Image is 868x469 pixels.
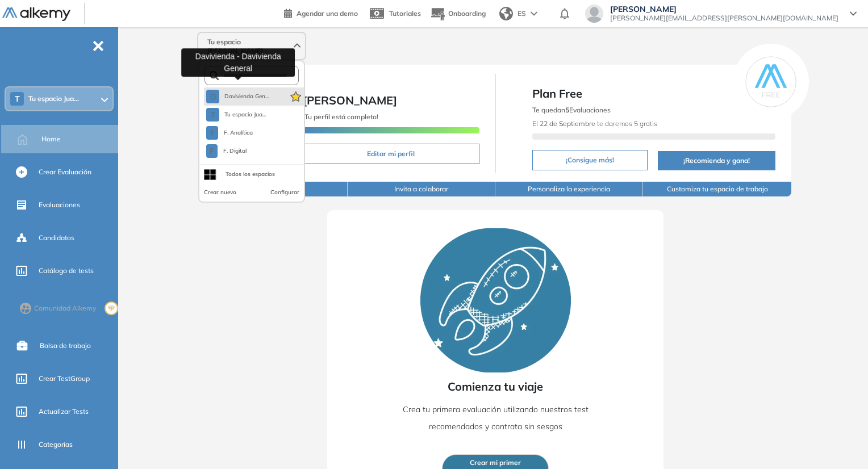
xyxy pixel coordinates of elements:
[39,439,73,450] span: Categorías
[224,92,269,101] span: Davivienda Gen...
[204,188,236,197] button: Crear nuevo
[39,233,74,243] span: Candidatos
[430,2,486,26] button: Onboarding
[206,108,266,122] button: TTu espacio Jua...
[643,182,791,196] button: Customiza tu espacio de trabajo
[39,200,80,210] span: Evaluaciones
[448,9,486,18] span: Onboarding
[28,94,79,103] span: Tu espacio Jua...
[210,128,215,137] span: F
[15,94,20,103] span: T
[181,48,295,77] div: Davivienda - Davivienda General
[420,228,571,372] img: Rocket
[39,374,90,384] span: Crear TestGroup
[223,128,253,137] span: F. Analítica
[303,144,479,164] button: Editar mi perfil
[207,37,291,56] span: Tu espacio [PERSON_NAME]
[284,6,358,19] a: Agendar una demo
[448,378,543,395] span: Comienza tu viaje
[41,134,61,144] span: Home
[40,341,91,351] span: Bolsa de trabajo
[565,106,569,114] b: 5
[210,92,216,101] span: D
[206,90,269,103] button: DDavivienda Gen...
[226,170,275,179] div: Todos los espacios
[39,266,94,276] span: Catálogo de tests
[389,9,421,18] span: Tutoriales
[532,119,657,128] span: El te daremos 5 gratis
[210,146,214,156] span: F
[470,458,521,468] span: Crear mi primer
[222,146,248,156] span: F. Digital
[518,9,526,19] span: ES
[531,11,537,16] img: arrow
[532,106,611,114] span: Te quedan Evaluaciones
[303,93,397,107] span: [PERSON_NAME]
[610,5,838,14] span: [PERSON_NAME]
[610,14,838,23] span: [PERSON_NAME][EMAIL_ADDRESS][PERSON_NAME][DOMAIN_NAME]
[383,401,607,435] p: Crea tu primera evaluación utilizando nuestros test recomendados y contrata sin sesgos
[2,7,70,22] img: Logo
[224,110,266,119] span: Tu espacio Jua...
[270,188,299,197] button: Configurar
[211,110,215,119] span: T
[303,112,378,121] span: ¡Tu perfil está completo!
[39,407,89,417] span: Actualizar Tests
[532,85,775,102] span: Plan Free
[499,7,513,20] img: world
[495,182,643,196] button: Personaliza la experiencia
[206,144,248,158] button: FF. Digital
[532,150,648,170] button: ¡Consigue más!
[658,151,775,170] button: ¡Recomienda y gana!
[540,119,595,128] b: 22 de Septiembre
[348,182,495,196] button: Invita a colaborar
[206,126,253,140] button: FF. Analítica
[297,9,358,18] span: Agendar una demo
[39,167,91,177] span: Crear Evaluación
